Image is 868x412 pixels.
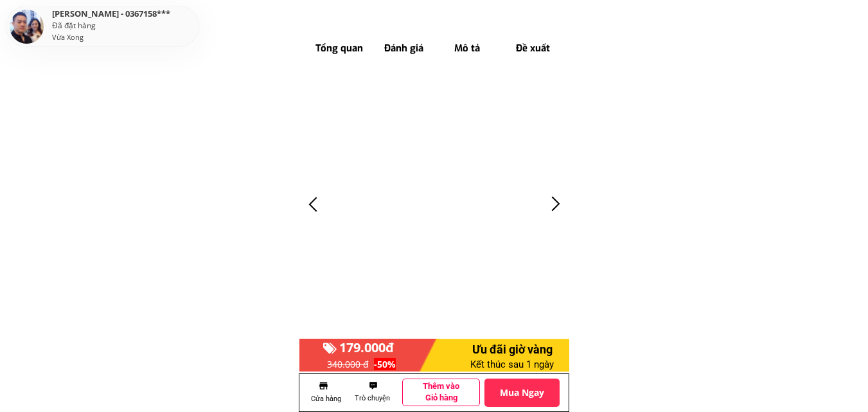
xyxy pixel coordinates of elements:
[308,393,344,405] h1: Cửa hàng
[328,337,405,358] div: 179.000đ
[484,379,560,406] p: Mua Ngay
[431,40,504,56] h3: Mô tả
[303,40,376,56] h3: Tổng quan
[351,393,394,404] h1: Trò chuyện
[411,381,472,404] h1: Thêm vào Giỏ hàng
[497,40,569,56] h3: Đề xuất
[322,357,375,372] div: 340.000 đ
[374,358,396,370] span: -50%
[459,341,565,359] div: Ưu đãi giờ vàng
[368,40,440,56] h3: Đánh giá
[464,357,560,372] div: Kết thúc sau 1 ngày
